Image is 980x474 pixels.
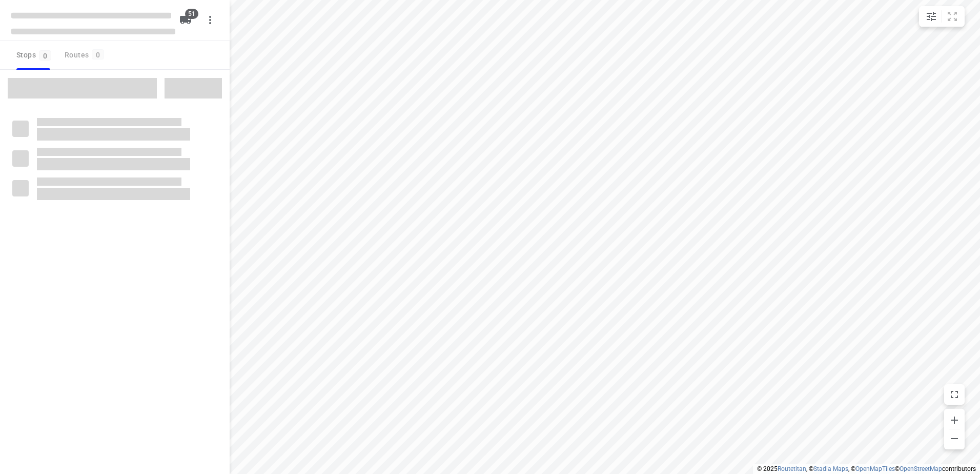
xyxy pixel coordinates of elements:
[919,6,965,27] div: small contained button group
[813,465,848,472] a: Stadia Maps
[778,465,806,472] a: Routetitan
[921,6,942,27] button: Map settings
[855,465,895,472] a: OpenMapTiles
[900,465,942,472] a: OpenStreetMap
[757,465,976,472] li: © 2025 , © , © © contributors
